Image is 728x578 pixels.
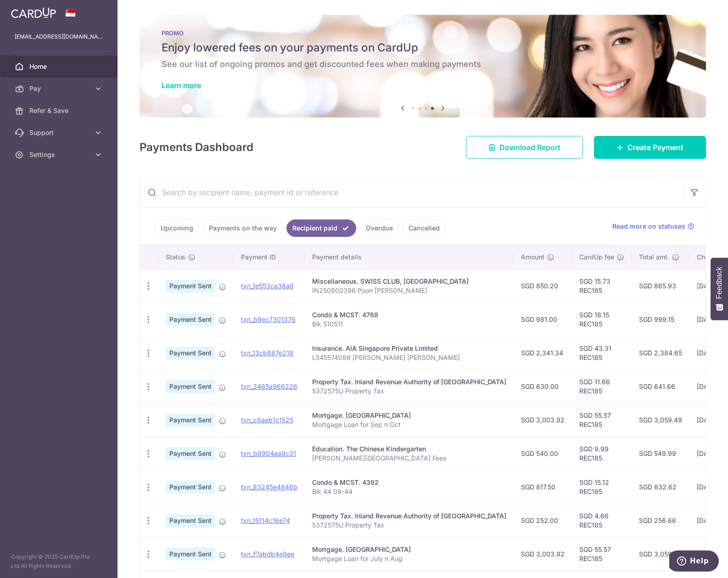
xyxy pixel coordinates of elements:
[572,403,632,437] td: SGD 55.57 REC185
[241,449,296,457] a: txn_b8904ea9c31
[241,349,293,357] a: txn_13cb887e218
[312,310,506,320] div: Condo & MCST. 4768
[312,420,506,429] p: Mortgage Loan for Sep n Oct
[29,62,90,71] span: Home
[632,269,689,303] td: SGD 865.93
[514,403,572,437] td: SGD 3,003.92
[499,142,560,153] span: Download Report
[241,550,294,558] a: txn_f7abdb4e9ee
[572,504,632,537] td: SGD 4.66 REC185
[514,303,572,336] td: SGD 981.00
[579,253,614,262] span: CardUp fee
[632,537,689,571] td: SGD 3,059.49
[312,478,506,487] div: Condo & MCST. 4392
[312,344,506,353] div: Insurance. AIA Singapore Private Limited
[166,280,215,292] span: Payment Sent
[140,178,683,207] input: Search by recipient name, payment id or reference
[514,336,572,370] td: SGD 2,341.34
[514,370,572,403] td: SGD 630.00
[312,377,506,387] div: Property Tax. Inland Revenue Authority of [GEOGRAPHIC_DATA]
[360,219,399,237] a: Overdue
[166,313,215,326] span: Payment Sent
[241,282,294,290] a: txn_1e553ca38a8
[632,470,689,504] td: SGD 832.62
[162,59,684,70] h6: See our list of ongoing promos and get discounted fees when making payments
[594,136,706,159] a: Create Payment
[29,84,90,93] span: Pay
[312,277,506,286] div: Miscellaneous. SWISS CLUB, [GEOGRAPHIC_DATA]
[632,403,689,437] td: SGD 3,059.49
[166,347,215,359] span: Payment Sent
[29,106,90,115] span: Refer & Save
[241,315,296,323] a: txn_b9ec7301376
[632,504,689,537] td: SGD 256.66
[514,504,572,537] td: SGD 252.00
[166,548,215,561] span: Payment Sent
[312,320,506,329] p: Blk 510511
[162,29,684,37] p: PROMO
[572,336,632,370] td: SGD 43.31 REC185
[514,269,572,303] td: SGD 850.20
[312,487,506,496] p: Blk 44 08-44
[305,245,514,269] th: Payment details
[140,15,706,118] img: Latest Promos banner
[627,142,683,153] span: Create Payment
[241,382,297,390] a: txn_3465a966226
[669,550,719,573] iframe: Opens a widget where you can find more information
[572,269,632,303] td: SGD 15.73 REC185
[612,222,694,231] a: Read more on statuses
[715,267,723,299] span: Feedback
[234,245,305,269] th: Payment ID
[572,437,632,470] td: SGD 9.99 REC185
[632,437,689,470] td: SGD 549.99
[166,481,215,494] span: Payment Sent
[612,222,685,231] span: Read more on statuses
[514,470,572,504] td: SGD 817.50
[572,470,632,504] td: SGD 15.12 REC185
[312,286,506,295] p: IN250800396 Poon [PERSON_NAME]
[572,303,632,336] td: SGD 18.15 REC185
[403,219,446,237] a: Cancelled
[639,253,669,262] span: Total amt.
[140,139,253,156] h4: Payments Dashboard
[15,32,103,41] p: [EMAIL_ADDRESS][DOMAIN_NAME]
[711,258,728,320] button: Feedback - Show survey
[312,387,506,396] p: 5372575U Property Tax
[312,353,506,362] p: L545574088 [PERSON_NAME] [PERSON_NAME]
[312,444,506,454] div: Education. The Chinese Kindergarten
[632,336,689,370] td: SGD 2,384.65
[312,554,506,563] p: Mortgage Loan for July n Aug
[312,511,506,521] div: Property Tax. Inland Revenue Authority of [GEOGRAPHIC_DATA]
[521,253,544,262] span: Amount
[514,437,572,470] td: SGD 540.00
[29,128,90,137] span: Support
[286,219,356,237] a: Recipient paid
[241,483,297,491] a: txn_83245e4846b
[241,416,293,424] a: txn_c8aeb1c1525
[29,150,90,159] span: Settings
[514,537,572,571] td: SGD 3,003.92
[166,447,215,460] span: Payment Sent
[466,136,583,159] a: Download Report
[572,370,632,403] td: SGD 11.66 REC185
[632,303,689,336] td: SGD 999.15
[632,370,689,403] td: SGD 641.66
[166,414,215,426] span: Payment Sent
[166,380,215,393] span: Payment Sent
[166,514,215,527] span: Payment Sent
[11,7,56,18] img: CardUp
[312,411,506,420] div: Mortgage. [GEOGRAPHIC_DATA]
[155,219,199,237] a: Upcoming
[312,545,506,554] div: Mortgage. [GEOGRAPHIC_DATA]
[162,81,201,90] a: Learn more
[572,537,632,571] td: SGD 55.57 REC185
[241,516,290,524] a: txn_15114c16e74
[162,40,684,55] h5: Enjoy lowered fees on your payments on CardUp
[312,521,506,530] p: 5372575U Property Tax
[166,253,185,262] span: Status
[312,454,506,463] p: [PERSON_NAME][GEOGRAPHIC_DATA] Fees
[203,219,283,237] a: Payments on the way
